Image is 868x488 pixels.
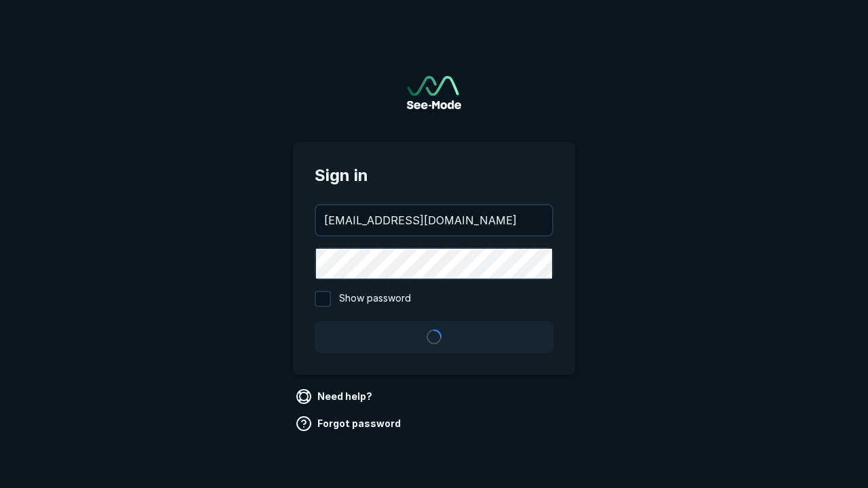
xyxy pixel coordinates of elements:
input: your@email.com [316,205,552,235]
a: Need help? [293,386,378,407]
span: Show password [339,291,411,307]
span: Sign in [315,163,553,188]
img: See-Mode Logo [407,76,461,109]
a: Forgot password [293,413,406,434]
a: Go to sign in [407,76,461,109]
